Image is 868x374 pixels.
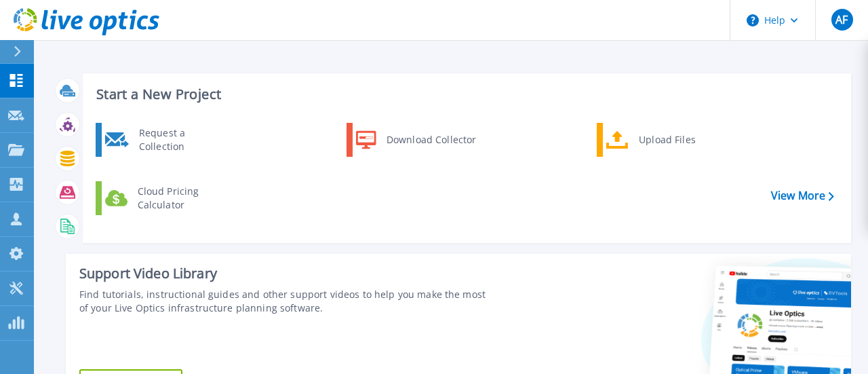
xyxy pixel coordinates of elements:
div: Find tutorials, instructional guides and other support videos to help you make the most of your L... [79,288,488,315]
div: Download Collector [380,126,482,153]
a: View More [771,189,834,202]
div: Cloud Pricing Calculator [131,185,231,212]
div: Request a Collection [132,126,231,153]
a: Cloud Pricing Calculator [96,181,235,215]
a: Download Collector [347,123,486,157]
h3: Start a New Project [96,87,833,102]
div: Upload Files [632,126,732,153]
a: Upload Files [597,123,736,157]
div: Support Video Library [79,265,488,282]
a: Request a Collection [96,123,235,157]
span: AF [835,14,848,25]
